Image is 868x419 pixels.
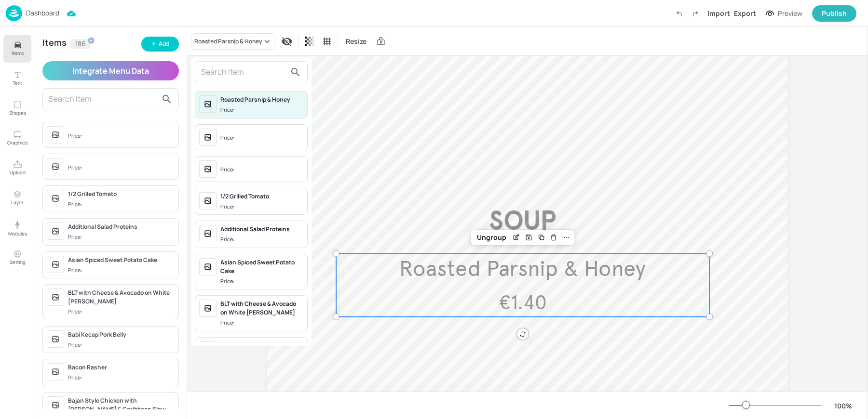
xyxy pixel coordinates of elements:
[286,63,305,82] button: search
[220,95,303,104] div: Roasted Parsnip & Honey
[220,166,236,174] div: Price:
[220,300,303,317] div: BLT with Cheese & Avocado on White [PERSON_NAME]
[220,106,236,114] div: Price:
[220,277,236,286] div: Price:
[220,258,303,275] div: Asian Spiced Sweet Potato Cake
[220,236,236,244] div: Price:
[220,203,236,211] div: Price:
[220,225,303,234] div: Additional Salad Proteins
[220,319,236,327] div: Price:
[201,65,286,80] input: Search Item
[220,134,236,142] div: Price:
[220,341,303,350] div: Babi Kecap Pork Belly
[220,192,303,201] div: 1/2 Grilled Tomato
